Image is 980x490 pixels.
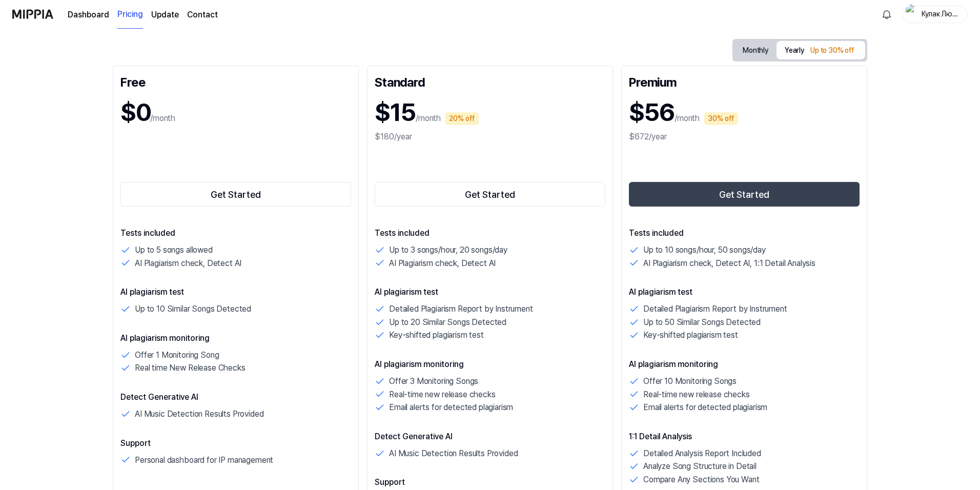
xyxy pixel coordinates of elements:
[120,437,351,450] p: Support
[375,182,605,207] button: Get Started
[150,112,175,125] p: /month
[120,332,351,344] p: AI plagiarism monitoring
[643,473,759,486] p: Compare Any Sections You Want
[389,257,496,270] p: AI Plagiarism check, Detect AI
[643,302,787,316] p: Detailed Plagiarism Report by Instrument
[389,388,496,401] p: Real-time new release checks
[120,94,150,131] h1: $0
[629,182,860,207] button: Get Started
[629,358,860,371] p: AI plagiarism monitoring
[734,41,777,60] button: Monthly
[375,286,605,298] p: AI plagiarism test
[135,243,213,257] p: Up to 5 songs allowed
[389,243,507,257] p: Up to 3 songs/hour, 20 songs/day
[643,388,750,401] p: Real-time new release checks
[375,227,605,239] p: Tests included
[629,286,860,298] p: AI plagiarism test
[375,431,605,443] p: Detect Generative AI
[120,227,351,239] p: Tests included
[120,180,351,209] a: Get Started
[68,9,109,21] a: Dashboard
[375,180,605,209] a: Get Started
[643,257,815,270] p: AI Plagiarism check, Detect AI, 1:1 Detail Analysis
[643,401,767,414] p: Email alerts for detected plagiarism
[389,401,513,414] p: Email alerts for detected plagiarism
[643,375,737,388] p: Offer 10 Monitoring Songs
[135,257,241,270] p: AI Plagiarism check, Detect AI
[389,329,484,342] p: Key-shifted plagiarism test
[375,476,605,488] p: Support
[902,6,968,23] button: profileКулак Любви
[389,302,533,316] p: Detailed Plagiarism Report by Instrument
[643,329,738,342] p: Key-shifted plagiarism test
[117,1,143,29] a: Pricing
[375,94,416,131] h1: $15
[375,358,605,371] p: AI plagiarism monitoring
[777,41,865,59] button: Yearly
[120,391,351,403] p: Detect Generative AI
[906,4,918,25] img: profile
[629,131,860,143] div: $672/year
[416,112,441,125] p: /month
[643,316,761,329] p: Up to 50 Similar Songs Detected
[629,180,860,209] a: Get Started
[120,73,351,90] div: Free
[643,243,766,257] p: Up to 10 songs/hour, 50 songs/day
[135,349,219,362] p: Offer 1 Monitoring Song
[135,361,246,375] p: Real time New Release Checks
[389,316,506,329] p: Up to 20 Similar Songs Detected
[704,112,738,125] div: 30% off
[921,8,961,19] div: Кулак Любви
[120,182,351,207] button: Get Started
[629,94,675,131] h1: $56
[135,407,263,421] p: AI Music Detection Results Provided
[187,9,218,21] a: Contact
[389,375,478,388] p: Offer 3 Monitoring Songs
[375,131,605,143] div: $180/year
[643,447,761,460] p: Detailed Analysis Report Included
[881,8,893,21] img: 알림
[151,9,179,21] a: Update
[629,227,860,239] p: Tests included
[675,112,700,125] p: /month
[807,43,857,58] div: Up to 30% off
[120,286,351,298] p: AI plagiarism test
[135,454,273,467] p: Personal dashboard for IP management
[629,73,860,90] div: Premium
[375,73,605,90] div: Standard
[629,431,860,443] p: 1:1 Detail Analysis
[135,302,251,316] p: Up to 10 Similar Songs Detected
[643,460,757,473] p: Analyze Song Structure in Detail
[389,447,518,460] p: AI Music Detection Results Provided
[445,112,479,125] div: 20% off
